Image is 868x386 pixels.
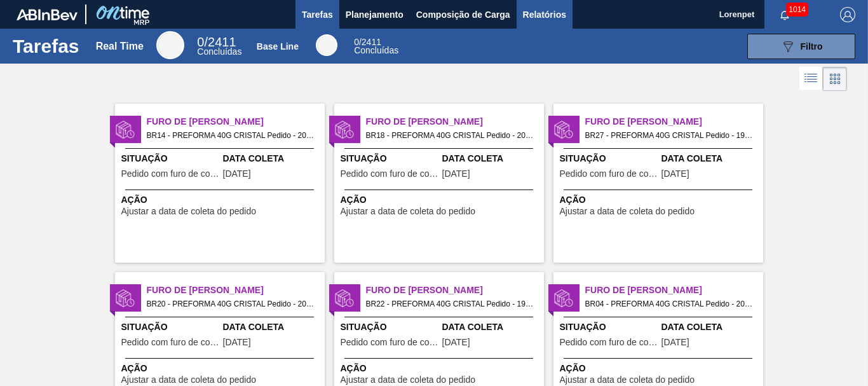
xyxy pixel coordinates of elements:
span: Data Coleta [223,152,322,165]
span: Data Coleta [223,321,322,334]
h1: Tarefas [13,39,79,53]
span: Composição de Carga [416,7,510,22]
button: Notificações [764,6,805,24]
img: TNhmsLtSVTkK8tSr43FrP2fwEKptu5GPRR3wAAAABJRU5ErkJggg== [17,9,78,20]
span: Planejamento [346,7,403,22]
span: Ajustar a data de coleta do pedido [341,207,476,216]
span: Ajustar a data de coleta do pedido [341,375,476,385]
span: / 2411 [197,35,236,49]
span: Pedido com furo de coleta [341,169,439,179]
span: BR20 - PREFORMA 40G CRISTAL Pedido - 2006681 [147,297,315,311]
span: Concluídas [197,46,241,57]
span: Furo de Coleta [366,284,544,297]
span: 19/08/2025 [661,338,689,347]
div: Base Line [354,38,398,55]
div: Real Time [96,41,144,52]
div: Base Line [257,41,299,52]
span: Data Coleta [442,321,541,334]
span: Situação [341,321,439,334]
span: Data Coleta [661,321,760,334]
span: 19/08/2025 [223,169,251,179]
span: Ajustar a data de coleta do pedido [560,207,695,216]
span: Tarefas [302,7,333,22]
div: Real Time [156,31,184,59]
span: Ação [341,362,541,375]
span: Furo de Coleta [147,115,325,128]
span: Pedido com furo de coleta [560,338,658,347]
span: 19/08/2025 [442,338,470,347]
span: Situação [560,152,658,165]
span: Situação [121,152,220,165]
span: Pedido com furo de coleta [341,338,439,347]
div: Visão em Lista [799,67,823,91]
span: BR22 - PREFORMA 40G CRISTAL Pedido - 1980679 [366,297,534,311]
span: 0 [197,35,204,49]
span: BR14 - PREFORMA 40G CRISTAL Pedido - 2007613 [147,128,315,142]
span: Ação [560,193,760,207]
div: Visão em Cards [823,67,847,91]
span: Furo de Coleta [585,284,763,297]
span: Ajustar a data de coleta do pedido [121,207,257,216]
span: 0 [354,37,359,47]
span: Filtro [801,41,823,52]
img: status [554,289,573,308]
span: Concluídas [354,45,398,55]
span: BR18 - PREFORMA 40G CRISTAL Pedido - 2007621 [366,128,534,142]
span: 23/07/2025 [661,169,689,179]
span: Situação [341,152,439,165]
span: 19/08/2025 [442,169,470,179]
span: Ação [341,193,541,207]
span: Pedido com furo de coleta [560,169,658,179]
img: status [335,289,354,308]
span: Ação [121,193,322,207]
img: status [116,289,135,308]
span: Data Coleta [442,152,541,165]
span: Ação [121,362,322,375]
img: Logout [840,7,855,22]
div: Base Line [316,34,337,56]
span: Pedido com furo de coleta [121,338,220,347]
span: Situação [121,321,220,334]
span: Furo de Coleta [585,115,763,128]
span: 18/08/2025 [223,338,251,347]
span: Furo de Coleta [366,115,544,128]
span: BR04 - PREFORMA 40G CRISTAL Pedido - 2007617 [585,297,753,311]
span: Furo de Coleta [147,284,325,297]
button: Filtro [747,34,855,59]
span: / 2411 [354,37,381,47]
span: Data Coleta [661,152,760,165]
span: Ajustar a data de coleta do pedido [121,375,257,385]
span: BR27 - PREFORMA 40G CRISTAL Pedido - 1979586 [585,128,753,142]
img: status [554,120,573,139]
span: Ajustar a data de coleta do pedido [560,375,695,385]
span: Ação [560,362,760,375]
span: Situação [560,321,658,334]
span: 1014 [786,3,808,17]
img: status [335,120,354,139]
span: Pedido com furo de coleta [121,169,220,179]
span: Relatórios [523,7,566,22]
img: status [116,120,135,139]
div: Real Time [197,37,241,56]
